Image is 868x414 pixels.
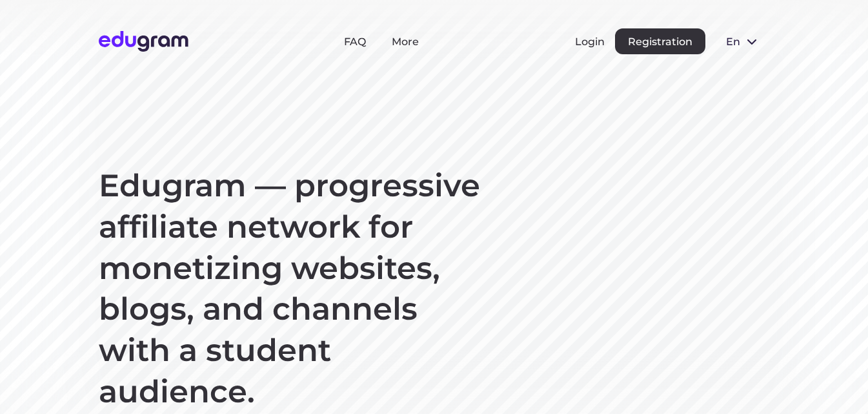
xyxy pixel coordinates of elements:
button: Registration [615,28,705,54]
img: Edugram Logo [99,31,188,52]
h1: Edugram — progressive affiliate network for monetizing websites, blogs, and channels with a stude... [99,165,486,413]
button: Login [575,36,605,48]
span: en [726,36,739,48]
a: FAQ [344,36,366,48]
button: en [716,28,770,54]
a: More [392,36,419,48]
